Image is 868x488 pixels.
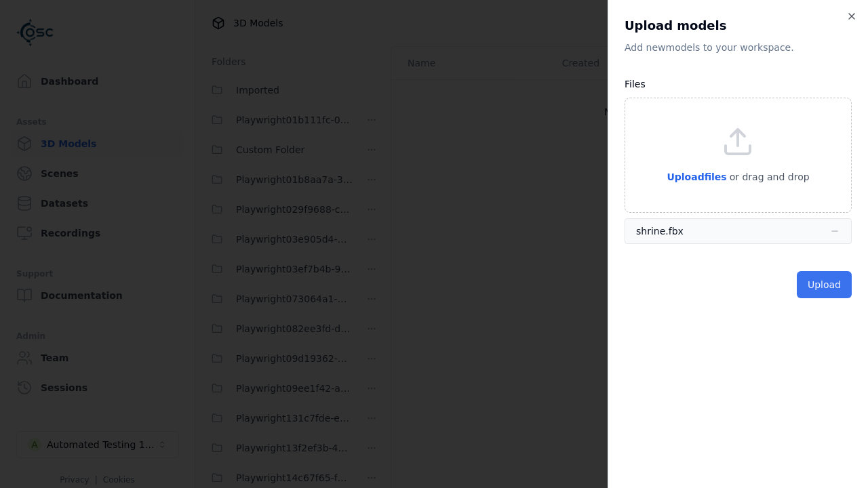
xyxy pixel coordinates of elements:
[636,224,684,238] div: shrine.fbx
[625,79,646,89] label: Files
[667,171,726,182] span: Upload files
[625,41,852,54] p: Add new model s to your workspace.
[727,169,810,185] p: or drag and drop
[625,16,852,35] h2: Upload models
[797,271,852,298] button: Upload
